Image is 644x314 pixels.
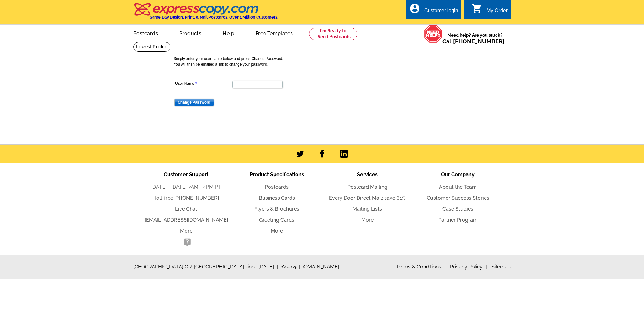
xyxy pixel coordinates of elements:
[174,56,475,67] p: Simply enter your user name below and press Change Password. You will then be emailed a link to c...
[141,194,231,202] li: Toll-free:
[396,264,446,270] a: Terms & Conditions
[409,3,420,14] i: account_circle
[357,171,378,177] span: Services
[471,3,483,14] i: shopping_cart
[213,25,244,40] a: Help
[169,25,212,40] a: Products
[409,7,458,15] a: account_circle Customer login
[471,7,508,15] a: shopping_cart My Order
[246,25,303,40] a: Free Templates
[145,217,228,223] a: [EMAIL_ADDRESS][DOMAIN_NAME]
[438,217,478,223] a: Partner Program
[442,32,508,45] span: Need help? Are you stuck?
[141,183,231,191] li: [DATE] - [DATE] 7AM - 4PM PT
[174,195,219,201] a: [PHONE_NUMBER]
[123,25,168,40] a: Postcards
[180,228,192,234] a: More
[450,264,487,270] a: Privacy Policy
[133,8,278,19] a: Same Day Design, Print, & Mail Postcards. Over 1 Million Customers.
[164,171,208,177] span: Customer Support
[427,195,489,201] a: Customer Success Stories
[329,195,406,201] a: Every Door Direct Mail: save 81%
[281,263,339,271] span: © 2025 [DOMAIN_NAME]
[175,81,232,86] label: User Name
[347,184,387,190] a: Postcard Mailing
[424,8,458,17] div: Customer login
[133,263,278,271] span: [GEOGRAPHIC_DATA] OR, [GEOGRAPHIC_DATA] since [DATE]
[174,99,214,106] input: Change Password
[353,206,382,212] a: Mailing Lists
[439,184,477,190] a: About the Team
[361,217,374,223] a: More
[175,206,197,212] a: Live Chat
[254,206,299,212] a: Flyers & Brochures
[250,171,304,177] span: Product Specifications
[442,206,473,212] a: Case Studies
[486,8,508,17] div: My Order
[491,264,511,270] a: Sitemap
[150,15,278,19] h4: Same Day Design, Print, & Mail Postcards. Over 1 Million Customers.
[259,195,295,201] a: Business Cards
[265,184,289,190] a: Postcards
[453,38,504,45] a: [PHONE_NUMBER]
[441,171,475,177] span: Our Company
[271,228,283,234] a: More
[442,38,504,45] span: Call
[259,217,294,223] a: Greeting Cards
[424,25,442,43] img: help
